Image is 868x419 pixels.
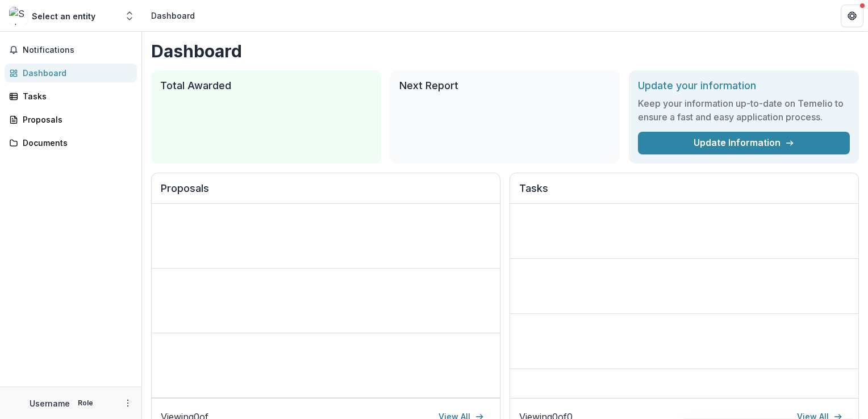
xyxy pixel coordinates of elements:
h3: Keep your information up-to-date on Temelio to ensure a fast and easy application process. [638,97,850,124]
a: Dashboard [5,64,137,82]
h2: Tasks [519,182,849,204]
div: Select an entity [32,10,95,22]
a: Tasks [5,87,137,106]
nav: breadcrumb [147,7,199,24]
button: Open entity switcher [122,5,137,27]
div: Documents [23,137,128,149]
div: Tasks [23,90,128,102]
h2: Update your information [638,79,850,92]
p: Username [30,397,70,409]
div: Dashboard [151,10,195,22]
button: Notifications [5,41,137,59]
h2: Proposals [161,182,491,204]
h2: Total Awarded [160,79,372,92]
a: Update Information [638,132,850,154]
div: Dashboard [23,67,128,79]
img: Select an entity [9,7,27,25]
a: Documents [5,133,137,152]
button: More [121,396,135,410]
h1: Dashboard [151,41,859,61]
p: Role [74,398,97,408]
span: Notifications [23,45,132,55]
h2: Next Report [399,79,611,92]
a: Proposals [5,110,137,129]
div: Proposals [23,114,128,125]
button: Get Help [841,5,863,27]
